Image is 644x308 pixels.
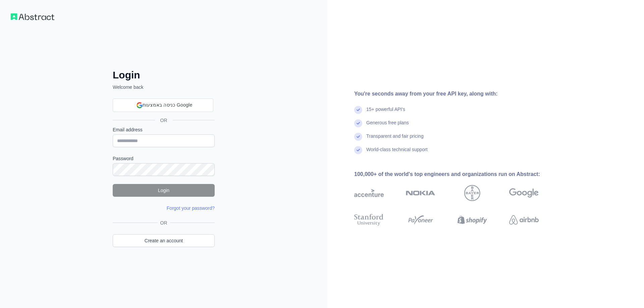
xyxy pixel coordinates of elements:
[464,185,480,201] img: bayer
[155,117,173,124] span: OR
[366,106,405,119] div: 15+ powerful API's
[113,184,215,197] button: Login
[143,102,193,109] span: כניסה באמצעות Google
[354,185,384,201] img: accenture
[406,212,435,227] img: payoneer
[113,234,215,247] a: Create an account
[354,119,362,127] img: check mark
[458,212,487,227] img: shopify
[167,205,215,211] a: Forgot your password?
[509,185,539,201] img: google
[113,99,213,112] div: כניסה באמצעות Google
[366,146,428,160] div: World-class technical support
[366,119,409,133] div: Generous free plans
[354,212,384,227] img: stanford university
[113,126,215,133] label: Email address
[354,106,362,114] img: check mark
[366,133,424,146] div: Transparent and fair pricing
[113,155,215,162] label: Password
[406,185,435,201] img: nokia
[354,133,362,141] img: check mark
[113,69,215,81] h2: Login
[509,212,539,227] img: airbnb
[113,84,215,90] p: Welcome back
[354,90,560,98] div: You're seconds away from your free API key, along with:
[354,170,560,178] div: 100,000+ of the world's top engineers and organizations run on Abstract:
[11,13,54,20] img: Workflow
[158,220,170,226] span: OR
[354,146,362,154] img: check mark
